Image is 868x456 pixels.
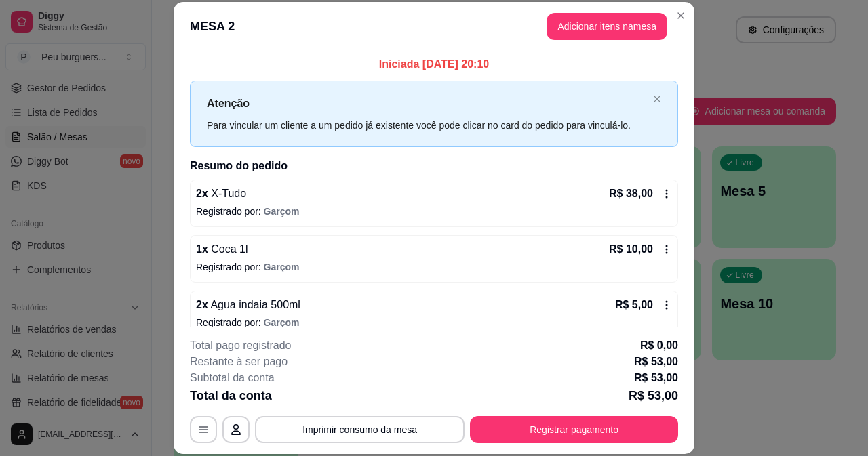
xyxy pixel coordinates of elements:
p: Registrado por: [196,260,672,274]
div: Para vincular um cliente a um pedido já existente você pode clicar no card do pedido para vinculá... [207,118,648,133]
button: Adicionar itens namesa [547,13,667,40]
span: Garçom [264,206,300,217]
p: Total pago registrado [190,337,291,354]
p: Iniciada [DATE] 20:10 [190,56,678,72]
p: 1 x [196,241,248,257]
p: R$ 0,00 [640,337,678,354]
p: R$ 53,00 [629,386,678,405]
p: 2 x [196,297,300,313]
p: R$ 53,00 [634,354,678,370]
header: MESA 2 [174,2,694,51]
p: Registrado por: [196,316,672,329]
span: X-Tudo [208,188,246,199]
button: Registrar pagamento [470,416,678,443]
span: Coca 1l [208,243,248,255]
p: Subtotal da conta [190,370,275,386]
p: Registrado por: [196,205,672,218]
p: Atenção [207,95,648,112]
span: Agua indaia 500ml [208,299,300,310]
button: Close [670,5,692,26]
p: R$ 53,00 [634,370,678,386]
p: R$ 38,00 [609,186,653,202]
span: Garçom [264,317,300,328]
p: Total da conta [190,386,272,405]
p: Restante à ser pago [190,354,288,370]
p: R$ 10,00 [609,241,653,257]
p: 2 x [196,186,246,202]
span: Garçom [264,262,300,272]
button: close [653,95,661,104]
p: R$ 5,00 [615,297,653,313]
h2: Resumo do pedido [190,158,678,174]
button: Imprimir consumo da mesa [255,416,465,443]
